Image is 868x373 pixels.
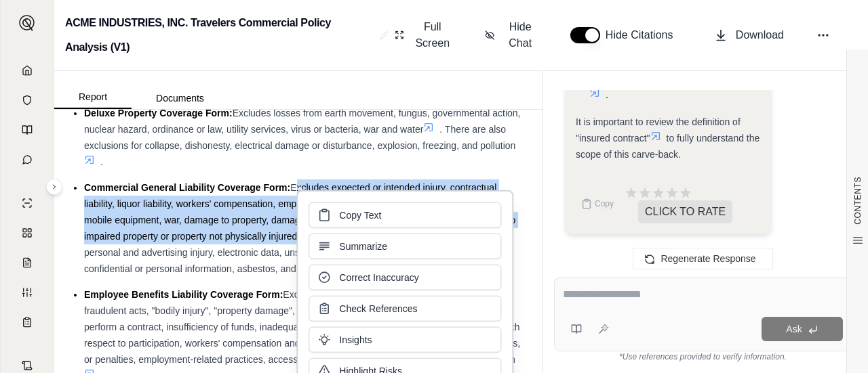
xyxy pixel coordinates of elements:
span: Excludes losses from earth movement, fungus, governmental action, nuclear hazard, ordinance or la... [84,108,521,135]
span: Full Screen [412,19,452,51]
button: Ask [762,317,843,341]
h2: ACME INDUSTRIES, INC. Travelers Commercial Policy Analysis (V1) [65,11,374,60]
button: Summarize [309,234,501,259]
button: Hide Chat [479,14,543,57]
span: . [100,156,103,167]
span: Employee Benefits Liability Coverage Form: [84,289,283,300]
span: Hide Chat [503,19,538,51]
a: Policy Comparisons [9,219,45,246]
a: Coverage Table [9,309,45,336]
button: Full Screen [389,14,458,57]
button: Copy [576,190,619,217]
span: Excludes losses from criminal, dishonest, malicious or fraudulent acts, "bodily injury", "propert... [84,289,520,365]
a: Prompt Library [9,116,45,144]
span: CONTENTS [852,177,863,225]
button: Insights [309,327,501,353]
button: Correct Inaccuracy [309,265,501,290]
a: Custom Report [9,279,45,306]
button: Documents [132,87,229,109]
button: Report [54,86,132,109]
button: Regenerate Response [633,248,772,269]
span: to fully understand the scope of this carve-back. [576,133,759,160]
button: Expand sidebar [46,179,62,195]
span: Hide Citations [606,27,682,43]
button: Expand sidebar [14,9,41,37]
span: Copy [595,198,614,209]
a: Claim Coverage [9,249,45,276]
button: Check References [309,296,501,322]
span: Excludes expected or intended injury, contractual liability, liquor liability, workers' compensat... [84,182,515,274]
a: Chat [9,146,45,173]
span: Regenerate Response [660,253,755,264]
a: Home [9,57,45,84]
span: Summarize [339,240,387,253]
span: . There are also exclusions for collapse, dishonesty, electrical damage or disturbance, explosion... [84,124,515,151]
a: Single Policy [9,190,45,217]
span: It is important to review the definition of "insured contract" [576,116,741,144]
span: CLICK TO RATE [638,200,732,223]
a: Documents Vault [9,87,45,114]
div: *Use references provided to verify information. [554,351,852,362]
span: Deluxe Property Coverage Form: [84,108,233,118]
span: Ask [786,324,802,334]
span: Commercial General Liability Coverage Form: [84,182,290,193]
button: Copy Text [309,202,501,228]
span: Copy Text [339,209,381,222]
span: . [606,89,608,100]
span: Correct Inaccuracy [339,271,418,284]
span: Check References [339,302,417,315]
img: Expand sidebar [19,15,35,31]
span: Download [736,27,784,43]
button: Download [709,22,789,49]
span: Insights [339,333,372,347]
